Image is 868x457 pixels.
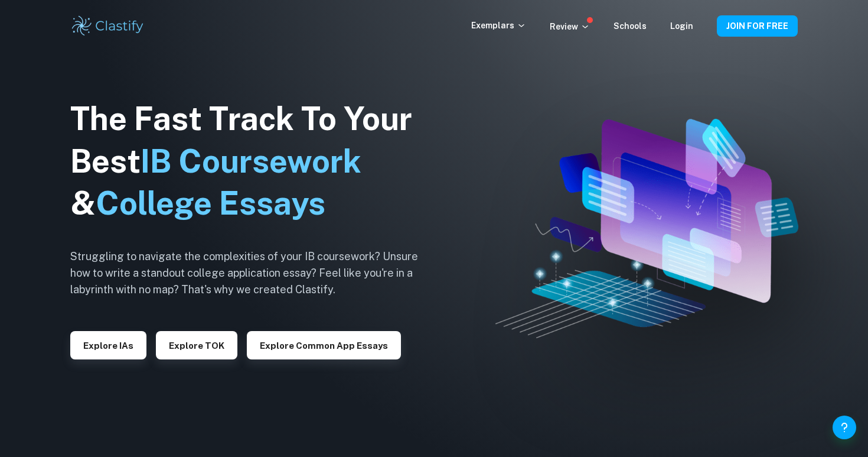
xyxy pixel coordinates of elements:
[614,21,647,31] a: Schools
[247,331,401,359] button: Explore Common App essays
[247,339,401,351] a: Explore Common App essays
[70,331,146,359] button: Explore IAs
[141,142,361,180] span: IB Coursework
[70,98,436,225] h1: The Fast Track To Your Best &
[156,339,237,351] a: Explore TOK
[70,248,436,298] h6: Struggling to navigate the complexities of your IB coursework? Unsure how to write a standout col...
[717,15,798,37] button: JOIN FOR FREE
[670,21,693,31] a: Login
[495,119,798,338] img: Clastify hero
[70,339,146,351] a: Explore IAs
[833,416,856,439] button: Help and Feedback
[156,331,237,359] button: Explore TOK
[550,20,590,33] p: Review
[471,19,526,32] p: Exemplars
[96,184,325,222] span: College Essays
[70,14,145,38] img: Clastify logo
